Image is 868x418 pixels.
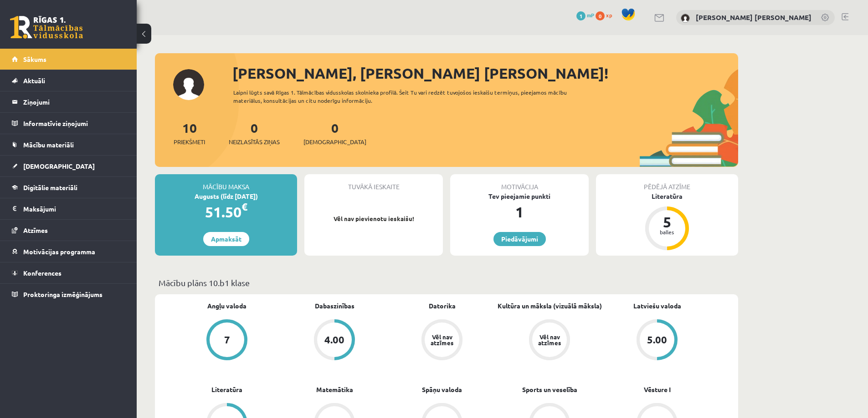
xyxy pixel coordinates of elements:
[12,241,125,262] a: Motivācijas programma
[155,201,297,223] div: 51.50
[596,191,738,201] div: Literatūra
[229,137,280,146] span: Neizlasītās ziņas
[498,301,602,311] a: Kultūra un māksla (vizuālā māksla)
[603,319,711,362] a: 5.00
[388,319,496,362] a: Vēl nav atzīmes
[23,290,103,298] span: Proktoringa izmēģinājums
[211,385,242,394] a: Literatūra
[203,232,249,246] a: Apmaksāt
[23,247,95,256] span: Motivācijas programma
[12,262,125,283] a: Konferences
[155,174,297,191] div: Mācību maksa
[644,385,671,394] a: Vēsture I
[23,198,125,219] legend: Maksājumi
[647,335,667,345] div: 5.00
[159,277,734,289] p: Mācību plāns 10.b1 klase
[653,229,681,235] div: balles
[606,11,612,19] span: xp
[23,91,125,112] legend: Ziņojumi
[224,335,230,345] div: 7
[241,200,247,213] span: €
[23,55,46,63] span: Sākums
[23,269,62,277] span: Konferences
[229,120,280,146] a: 0Neizlasītās ziņas
[596,11,616,19] a: 0 xp
[12,198,125,219] a: Maksājumi
[155,191,297,201] div: Augusts (līdz [DATE])
[23,113,125,134] legend: Informatīvie ziņojumi
[12,284,125,305] a: Proktoringa izmēģinājums
[303,120,366,146] a: 0[DEMOGRAPHIC_DATA]
[23,226,48,234] span: Atzīmes
[12,91,125,112] a: Ziņojumi
[596,11,605,20] span: 0
[23,141,74,149] span: Mācību materiāli
[429,334,455,346] div: Vēl nav atzīmes
[653,215,681,229] div: 5
[576,11,586,20] span: 1
[23,76,45,85] span: Aktuāli
[12,134,125,155] a: Mācību materiāli
[232,62,738,84] div: [PERSON_NAME], [PERSON_NAME] [PERSON_NAME]!
[174,120,205,146] a: 10Priekšmeti
[681,14,690,23] img: Frančesko Pio Bevilakva
[23,183,77,191] span: Digitālie materiāli
[315,301,354,311] a: Dabaszinības
[303,137,366,146] span: [DEMOGRAPHIC_DATA]
[522,385,577,394] a: Sports un veselība
[12,177,125,198] a: Digitālie materiāli
[496,319,603,362] a: Vēl nav atzīmes
[207,301,247,311] a: Angļu valoda
[23,162,95,170] span: [DEMOGRAPHIC_DATA]
[576,11,594,19] a: 1 mP
[587,11,594,19] span: mP
[174,137,205,146] span: Priekšmeti
[281,319,388,362] a: 4.00
[537,334,562,346] div: Vēl nav atzīmes
[12,113,125,134] a: Informatīvie ziņojumi
[304,174,443,191] div: Tuvākā ieskaite
[633,301,681,311] a: Latviešu valoda
[429,301,456,311] a: Datorika
[233,88,583,105] div: Laipni lūgts savā Rīgas 1. Tālmācības vidusskolas skolnieka profilā. Šeit Tu vari redzēt tuvojošo...
[12,49,125,70] a: Sākums
[12,156,125,176] a: [DEMOGRAPHIC_DATA]
[596,191,738,252] a: Literatūra 5 balles
[316,385,353,394] a: Matemātika
[10,16,83,39] a: Rīgas 1. Tālmācības vidusskola
[422,385,462,394] a: Spāņu valoda
[450,201,589,223] div: 1
[309,214,438,223] p: Vēl nav pievienotu ieskaišu!
[596,174,738,191] div: Pēdējā atzīme
[450,191,589,201] div: Tev pieejamie punkti
[696,13,812,22] a: [PERSON_NAME] [PERSON_NAME]
[493,232,546,246] a: Piedāvājumi
[12,220,125,241] a: Atzīmes
[324,335,344,345] div: 4.00
[173,319,281,362] a: 7
[12,70,125,91] a: Aktuāli
[450,174,589,191] div: Motivācija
